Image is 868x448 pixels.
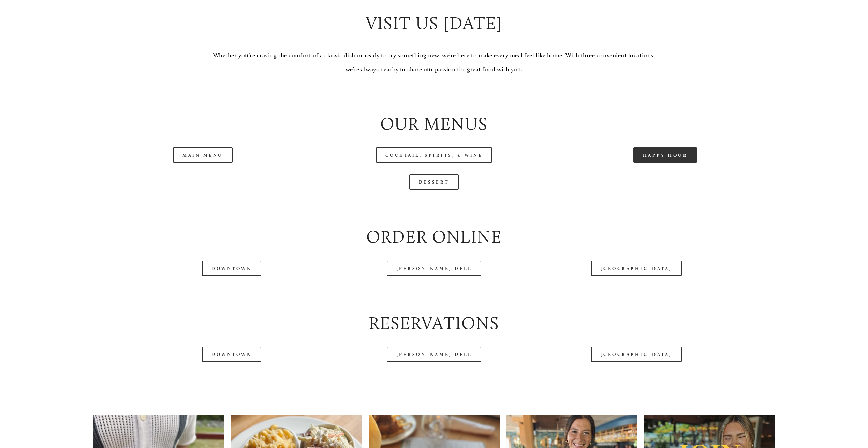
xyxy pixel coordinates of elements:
[173,147,233,163] a: Main Menu
[409,174,459,190] a: Dessert
[93,311,775,335] h2: Reservations
[202,261,261,276] a: Downtown
[93,112,775,136] h2: Our Menus
[93,225,775,249] h2: Order Online
[387,261,482,276] a: [PERSON_NAME] Dell
[376,147,492,163] a: Cocktail, Spirits, & Wine
[591,347,682,362] a: [GEOGRAPHIC_DATA]
[633,147,697,163] a: Happy Hour
[591,261,682,276] a: [GEOGRAPHIC_DATA]
[202,347,261,362] a: Downtown
[387,347,482,362] a: [PERSON_NAME] Dell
